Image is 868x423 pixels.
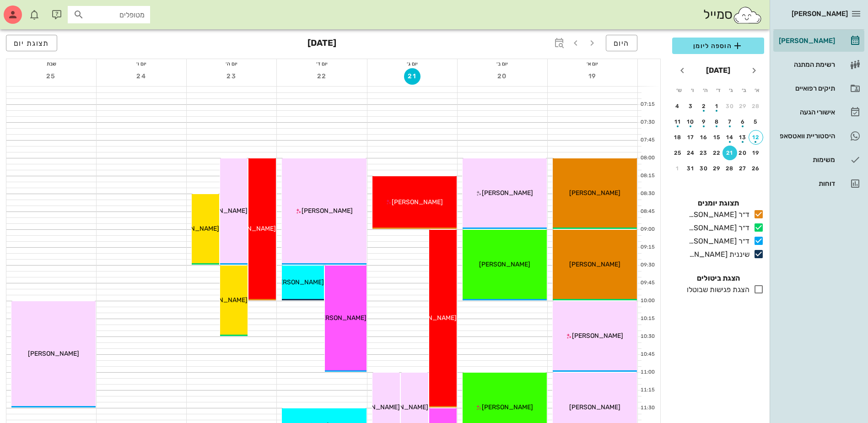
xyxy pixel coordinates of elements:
[548,59,637,68] div: יום א׳
[638,386,657,394] div: 11:15
[572,332,623,340] span: [PERSON_NAME]
[722,146,737,160] button: 21
[749,134,763,141] div: 12
[43,68,59,85] button: 25
[314,72,330,80] span: 22
[722,130,737,145] button: 14
[736,134,750,141] div: 13
[133,68,150,85] button: 24
[722,119,737,125] div: 7
[670,119,685,125] div: 11
[777,132,835,140] div: היסטוריית וואטסאפ
[696,99,711,114] button: 2
[569,260,620,268] span: [PERSON_NAME]
[168,225,219,233] span: [PERSON_NAME]
[97,59,186,68] div: יום ו׳
[43,72,59,80] span: 25
[749,114,763,129] button: 5
[749,99,763,114] button: 28
[751,82,763,98] th: א׳
[672,198,764,209] h4: תצוגת יומנים
[685,249,749,260] div: שיננית [PERSON_NAME]
[712,82,724,98] th: ד׳
[722,99,737,114] button: 30
[749,130,763,145] button: 12
[679,40,757,51] span: הוספה ליומן
[686,82,698,98] th: ו׳
[684,119,698,125] div: 10
[749,103,763,109] div: 28
[584,72,601,80] span: 19
[638,136,657,144] div: 07:45
[377,403,428,411] span: [PERSON_NAME]
[722,103,737,109] div: 30
[684,161,698,176] button: 31
[749,165,763,172] div: 26
[606,35,637,51] button: היום
[773,54,864,76] a: רשימת המתנה
[710,146,724,160] button: 22
[349,403,400,411] span: [PERSON_NAME]
[777,85,835,92] div: תיקים רפואיים
[736,99,750,114] button: 29
[6,59,96,68] div: שבת
[14,39,49,48] span: תצוגת יום
[307,35,336,53] h3: [DATE]
[569,189,620,197] span: [PERSON_NAME]
[684,134,698,141] div: 17
[614,39,630,48] span: היום
[710,134,724,141] div: 15
[404,68,421,85] button: 21
[670,150,685,156] div: 25
[27,7,32,13] span: תג
[674,62,690,79] button: חודש הבא
[315,314,367,322] span: [PERSON_NAME]
[458,59,547,68] div: יום ב׳
[736,119,750,125] div: 6
[277,59,367,68] div: יום ד׳
[638,333,657,341] div: 10:30
[684,114,698,129] button: 10
[736,150,750,156] div: 20
[684,130,698,145] button: 17
[710,161,724,176] button: 29
[773,30,864,52] a: [PERSON_NAME]
[749,119,763,125] div: 5
[302,207,353,215] span: [PERSON_NAME]
[710,165,724,172] div: 29
[638,154,657,162] div: 08:00
[749,146,763,160] button: 19
[670,130,685,145] button: 18
[638,172,657,180] div: 08:15
[773,77,864,99] a: תיקים רפואיים
[722,165,737,172] div: 28
[777,156,835,163] div: משימות
[392,198,443,206] span: [PERSON_NAME]
[482,403,533,411] span: [PERSON_NAME]
[638,119,657,126] div: 07:30
[584,68,601,85] button: 19
[696,150,711,156] div: 23
[479,260,530,268] span: [PERSON_NAME]
[638,208,657,216] div: 08:45
[722,161,737,176] button: 28
[773,101,864,123] a: אישורי הגעה
[699,82,711,98] th: ה׳
[736,130,750,145] button: 13
[736,114,750,129] button: 6
[638,244,657,251] div: 09:15
[673,82,685,98] th: ש׳
[223,72,240,80] span: 23
[638,190,657,198] div: 08:30
[638,404,657,412] div: 11:30
[696,165,711,172] div: 30
[702,61,734,80] button: [DATE]
[494,68,511,85] button: 20
[722,134,737,141] div: 14
[749,161,763,176] button: 26
[749,150,763,156] div: 19
[670,99,685,114] button: 4
[736,161,750,176] button: 27
[703,5,762,25] div: סמייל
[773,173,864,195] a: דוחות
